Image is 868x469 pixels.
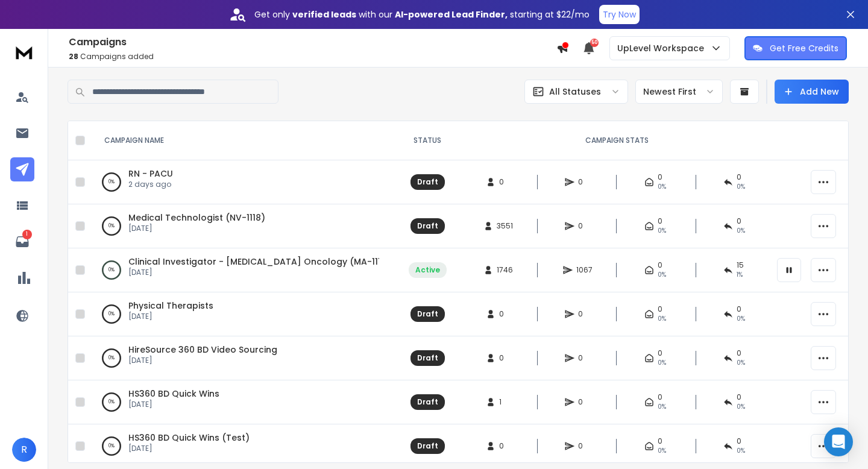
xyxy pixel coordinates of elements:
span: 0 [578,309,590,319]
span: 0% [658,402,666,412]
span: 0 [499,177,511,187]
div: Open Intercom Messenger [824,427,853,456]
td: 0%Medical Technologist (NV-1118)[DATE] [90,204,391,248]
div: Draft [417,353,438,363]
span: 0 [499,441,511,451]
div: Draft [417,177,438,187]
span: 0 [737,216,741,226]
td: 0%HS360 BD Quick Wins[DATE] [90,380,391,424]
span: 0 [737,172,741,182]
div: Draft [417,441,438,451]
span: 0% [737,314,745,324]
a: HS360 BD Quick Wins (Test) [128,432,250,444]
button: R [12,438,36,462]
a: Clinical Investigator - [MEDICAL_DATA] Oncology (MA-1117) [128,256,391,268]
span: 0 [578,441,590,451]
th: CAMPAIGN STATS [464,121,770,160]
p: Get only with our starting at $22/mo [254,8,590,20]
span: 0 [578,221,590,231]
p: 0 % [108,264,115,276]
p: 0 % [108,396,115,408]
a: 1 [10,230,34,254]
a: Medical Technologist (NV-1118) [128,212,265,224]
p: All Statuses [549,86,601,98]
span: 50 [590,39,599,47]
span: 0 [658,436,662,446]
p: [DATE] [128,400,219,409]
span: 0% [737,226,745,236]
p: 0 % [108,308,115,320]
span: 0% [658,446,666,456]
span: 0% [737,358,745,368]
strong: verified leads [292,8,356,20]
p: 0 % [108,220,115,232]
span: 0 [658,216,662,226]
img: logo [12,41,36,63]
span: 1746 [497,265,513,275]
button: Newest First [635,80,723,104]
div: Active [415,265,440,275]
span: 15 [737,260,744,270]
p: [DATE] [128,224,265,233]
span: 0 [658,348,662,358]
p: Try Now [603,8,636,20]
a: HS360 BD Quick Wins [128,388,219,400]
p: [DATE] [128,356,277,365]
div: Draft [417,309,438,319]
span: 0 [578,353,590,363]
p: 0 % [108,352,115,364]
a: Physical Therapists [128,300,213,312]
a: RN - PACU [128,168,173,180]
p: 1 [22,230,32,239]
span: 0 [658,260,662,270]
span: 0 [578,177,590,187]
p: [DATE] [128,444,250,453]
span: 0% [737,182,745,192]
button: Get Free Credits [744,36,847,60]
span: 0 [578,397,590,407]
p: 0 % [108,176,115,188]
a: HireSource 360 BD Video Sourcing [128,344,277,356]
p: UpLevel Workspace [617,42,709,54]
p: 2 days ago [128,180,173,189]
td: 0%RN - PACU2 days ago [90,160,391,204]
span: 1 % [737,270,743,280]
span: 0 [499,353,511,363]
span: 0% [658,182,666,192]
th: CAMPAIGN NAME [90,121,391,160]
span: 3551 [497,221,513,231]
span: 0% [737,446,745,456]
span: 0 [737,348,741,358]
button: Add New [775,80,849,104]
td: 0%HS360 BD Quick Wins (Test)[DATE] [90,424,391,468]
td: 0%Clinical Investigator - [MEDICAL_DATA] Oncology (MA-1117)[DATE] [90,248,391,292]
strong: AI-powered Lead Finder, [395,8,508,20]
span: 0% [658,226,666,236]
span: 0 [737,436,741,446]
span: 0 [737,392,741,402]
p: [DATE] [128,268,379,277]
span: 28 [69,51,78,61]
th: STATUS [391,121,464,160]
button: Try Now [599,5,640,24]
span: 0% [737,402,745,412]
td: 0%Physical Therapists[DATE] [90,292,391,336]
span: 0% [658,270,666,280]
span: 1067 [576,265,593,275]
span: 0 [658,304,662,314]
span: 1 [499,397,511,407]
span: 0% [658,358,666,368]
span: 0 [499,309,511,319]
p: Get Free Credits [770,42,838,54]
p: [DATE] [128,312,213,321]
span: 0 [737,304,741,314]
